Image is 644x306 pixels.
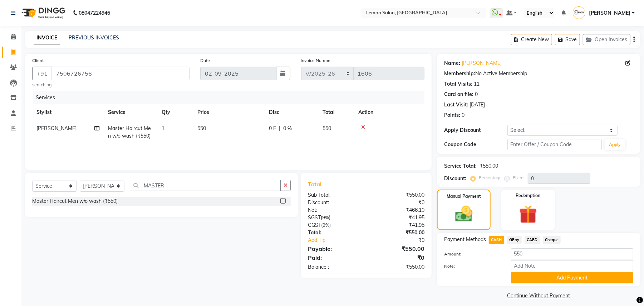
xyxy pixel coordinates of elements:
span: 0 % [283,125,292,132]
div: Sub Total: [303,191,366,199]
button: Apply [605,139,625,150]
div: Discount: [303,199,366,206]
small: searching... [32,82,190,88]
div: No Active Membership [444,70,633,77]
span: Payment Methods [444,236,486,243]
span: Master Haircut Men w/o wash (₹550) [108,125,151,139]
input: Search by Name/Mobile/Email/Code [51,67,190,80]
a: Continue Without Payment [438,292,639,300]
button: Add Payment [511,272,633,283]
div: Apply Discount [444,126,507,134]
div: 0 [475,91,478,98]
div: ₹41.95 [366,214,430,221]
span: GPay [507,236,522,244]
div: ₹41.95 [366,221,430,229]
div: Name: [444,59,460,67]
span: Cheque [543,236,561,244]
div: ( ) [303,214,366,221]
span: CARD [525,236,540,244]
span: Total [308,181,324,188]
th: Stylist [32,104,104,120]
div: 0 [462,111,464,119]
th: Qty [157,104,193,120]
label: Manual Payment [447,193,481,200]
div: Balance : [303,263,366,271]
div: Last Visit: [444,101,468,109]
img: _gift.svg [513,203,543,226]
div: Services [33,91,430,104]
th: Action [354,104,424,120]
label: Client [32,57,44,64]
div: Points: [444,111,460,119]
span: 9% [323,222,329,228]
div: ₹550.00 [366,263,430,271]
th: Total [318,104,354,120]
span: 550 [197,125,206,132]
a: Add Tip [303,236,377,244]
div: [DATE] [470,101,485,109]
b: 08047224946 [79,3,110,23]
span: | [279,125,280,132]
label: Invoice Number [301,57,332,64]
div: Card on file: [444,91,473,98]
span: SGST [308,214,321,221]
label: Note: [439,263,505,269]
a: PREVIOUS INVOICES [69,34,119,41]
div: ₹550.00 [366,229,430,236]
div: Total: [303,229,366,236]
span: [PERSON_NAME] [36,125,77,132]
img: _cash.svg [450,204,478,224]
button: Save [555,34,580,45]
span: [PERSON_NAME] [589,9,630,17]
div: Coupon Code [444,141,507,148]
div: Membership: [444,70,475,77]
button: +91 [32,67,52,80]
input: Add Note [511,260,633,271]
div: Service Total: [444,162,477,170]
div: Total Visits: [444,80,472,88]
input: Amount [511,248,633,259]
div: ₹0 [366,253,430,262]
div: ₹466.10 [366,206,430,214]
button: Create New [511,34,552,45]
th: Price [193,104,265,120]
span: 0 F [269,125,276,132]
div: Net: [303,206,366,214]
span: CGST [308,222,321,228]
img: Viraj Gamre [573,6,585,19]
span: CASH [489,236,504,244]
span: 9% [322,215,329,220]
div: ( ) [303,221,366,229]
label: Fixed [513,174,523,181]
div: Discount: [444,175,466,182]
label: Redemption [516,192,540,199]
input: Search or Scan [130,180,281,191]
input: Enter Offer / Coupon Code [507,139,602,150]
div: 11 [474,80,480,88]
div: ₹550.00 [480,162,498,170]
a: INVOICE [34,32,60,44]
div: ₹0 [377,236,430,244]
div: Paid: [303,253,366,262]
span: 1 [162,125,164,132]
span: 550 [323,125,331,132]
div: Payable: [303,244,366,253]
button: Open Invoices [583,34,630,45]
th: Disc [265,104,318,120]
th: Service [104,104,157,120]
div: ₹0 [366,199,430,206]
label: Date [200,57,210,64]
label: Percentage [479,174,502,181]
div: ₹550.00 [366,244,430,253]
label: Amount: [439,251,505,257]
div: Master Haircut Men w/o wash (₹550) [32,197,118,205]
a: [PERSON_NAME] [462,59,502,67]
div: ₹550.00 [366,191,430,199]
img: logo [18,3,67,23]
